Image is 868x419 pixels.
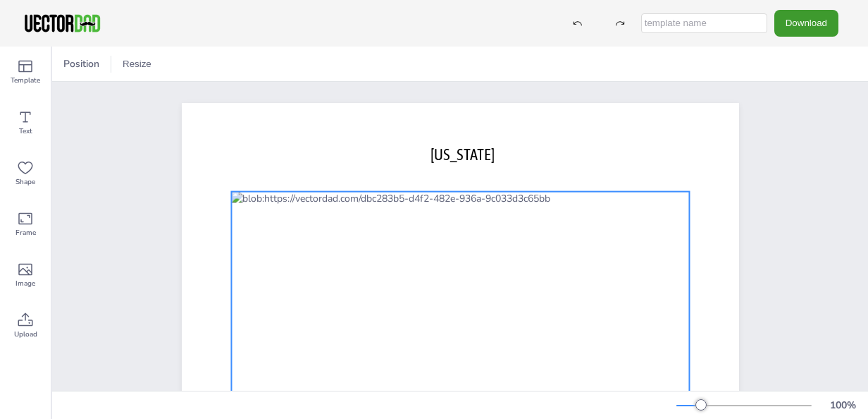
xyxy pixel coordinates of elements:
[641,13,767,33] input: template name
[826,399,860,412] div: 100 %
[15,278,35,289] span: Image
[19,126,32,137] span: Text
[23,13,102,34] img: VectorDad-1.png
[61,57,102,71] span: Position
[774,10,838,36] button: Download
[15,176,35,188] span: Shape
[11,75,40,86] span: Template
[117,53,157,75] button: Resize
[15,227,36,238] span: Frame
[14,329,37,340] span: Upload
[430,145,495,164] span: [US_STATE]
